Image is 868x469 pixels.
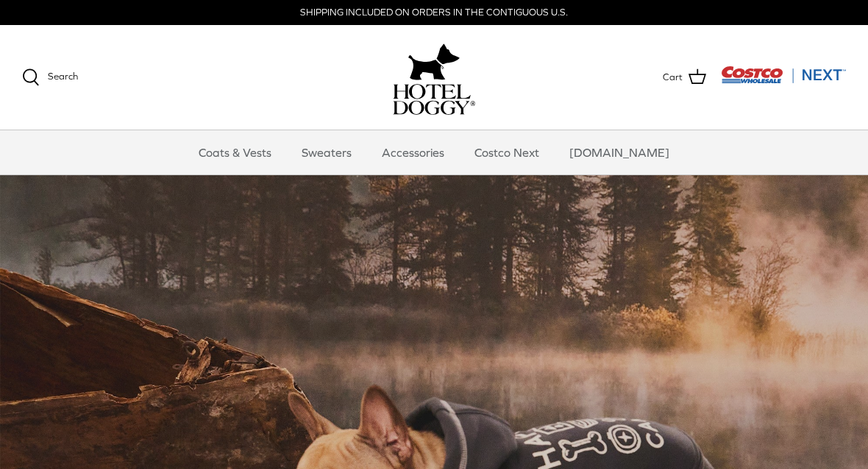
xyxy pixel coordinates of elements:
a: Search [22,68,78,86]
a: Cart [663,68,706,87]
a: Sweaters [288,130,365,174]
span: Cart [663,70,683,85]
a: hoteldoggy.com hoteldoggycom [393,40,475,115]
span: Search [48,71,78,82]
a: Costco Next [461,130,552,174]
img: Costco Next [721,66,846,84]
a: Accessories [369,130,458,174]
img: hoteldoggy.com [408,40,460,84]
a: Coats & Vests [185,130,285,174]
a: [DOMAIN_NAME] [556,130,683,174]
img: hoteldoggycom [393,84,475,115]
a: Visit Costco Next [721,75,846,86]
